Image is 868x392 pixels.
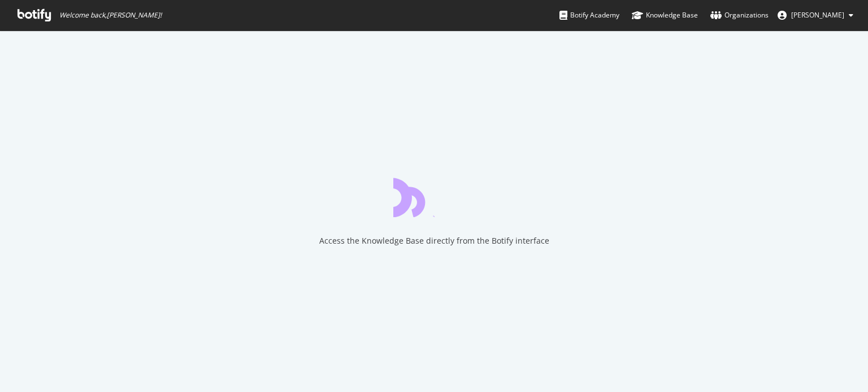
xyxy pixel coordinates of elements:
div: animation [393,177,475,217]
div: Botify Academy [559,10,619,21]
span: Welcome back, [PERSON_NAME] ! [59,11,162,20]
button: [PERSON_NAME] [769,6,862,24]
div: Organizations [710,10,769,21]
span: Tom Duncombe [791,10,844,20]
div: Knowledge Base [632,10,698,21]
div: Access the Knowledge Base directly from the Botify interface [319,235,549,246]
